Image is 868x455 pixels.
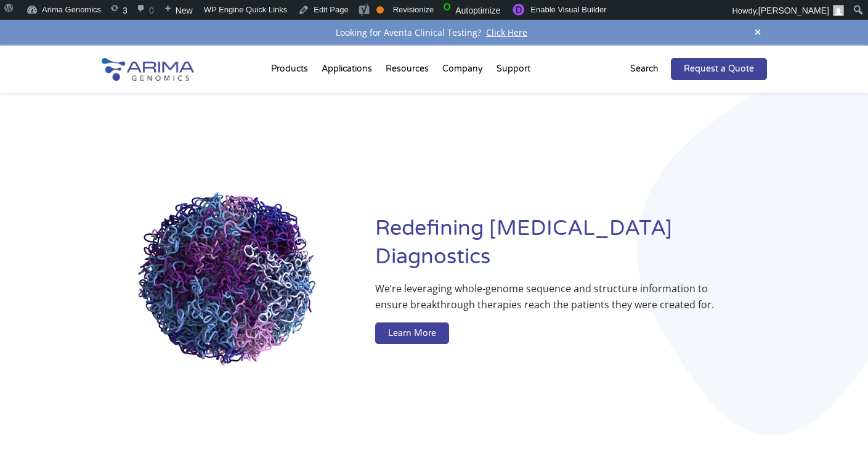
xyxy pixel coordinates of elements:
[806,396,868,455] iframe: Chat Widget
[630,61,659,77] p: Search
[102,25,767,41] div: Looking for Aventa Clinical Testing?
[671,58,767,80] a: Request a Quote
[481,27,532,38] a: Click Here
[102,58,194,81] img: Arima-Genomics-logo
[375,215,766,281] h1: Redefining [MEDICAL_DATA] Diagnostics
[375,322,449,345] a: Learn More
[375,281,717,322] p: We’re leveraging whole-genome sequence and structure information to ensure breakthrough therapies...
[376,6,384,14] div: OK
[758,6,829,15] span: [PERSON_NAME]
